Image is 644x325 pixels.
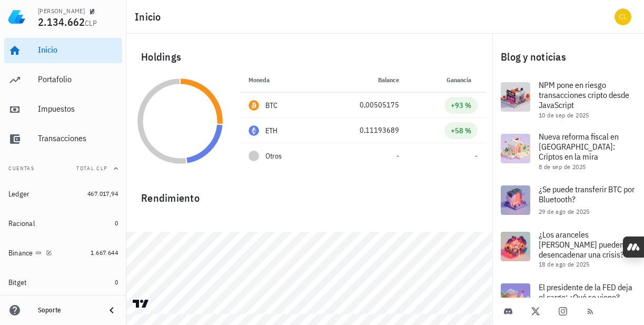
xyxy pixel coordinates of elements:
span: 18 de ago de 2025 [539,260,590,268]
div: Rendimiento [133,181,486,206]
div: Inicio [38,45,118,55]
div: Portafolio [38,74,118,84]
div: [PERSON_NAME] [38,7,85,15]
a: Binance 1.667.644 [4,240,122,265]
div: avatar [615,8,631,25]
a: Racional 0 [4,211,122,236]
a: Charting by TradingView [132,299,150,309]
span: Otros [265,151,282,162]
div: 0,11193689 [327,125,399,136]
a: ¿Se puede transferir BTC por Bluetooth? 29 de ago de 2025 [492,177,644,223]
button: CuentasTotal CLP [4,156,122,181]
span: NPM pone en riesgo transacciones cripto desde JavaScript [539,80,629,110]
th: Balance [319,67,407,93]
span: 1.667.644 [91,249,118,257]
span: 10 de sep de 2025 [539,111,589,119]
div: +58 % [451,125,471,136]
div: Bitget [8,278,27,287]
div: Blog y noticias [492,40,644,74]
span: CLP [85,18,97,28]
div: Transacciones [38,133,118,143]
div: Racional [8,219,35,228]
span: 467.017,94 [87,190,118,198]
span: 2.134.662 [38,15,85,29]
img: LedgiFi [8,8,25,25]
div: BTC [265,100,278,111]
a: Nueva reforma fiscal en [GEOGRAPHIC_DATA]: Criptos en la mira 8 de sep de 2025 [492,125,644,177]
div: Holdings [133,40,486,74]
div: BTC-icon [249,100,259,111]
a: NPM pone en riesgo transacciones cripto desde JavaScript 10 de sep de 2025 [492,74,644,125]
span: 8 de sep de 2025 [539,163,586,171]
span: - [475,151,478,161]
a: Impuestos [4,97,122,122]
div: Soporte [38,306,97,314]
span: 0 [115,219,118,227]
span: Total CLP [76,165,107,172]
span: El presidente de la FED deja el cargo: ¿Qué se viene? [539,282,632,302]
span: Nueva reforma fiscal en [GEOGRAPHIC_DATA]: Criptos en la mira [539,131,619,162]
span: 29 de ago de 2025 [539,208,590,215]
a: Portafolio [4,67,122,93]
span: ¿Se puede transferir BTC por Bluetooth? [539,184,635,204]
div: Binance [8,249,33,258]
div: 0,00505175 [327,100,399,111]
div: +93 % [451,100,471,111]
span: Ganancia [447,76,478,84]
div: Impuestos [38,104,118,114]
a: El presidente de la FED deja el cargo: ¿Qué se viene? [492,275,644,321]
a: Bitget 0 [4,270,122,295]
span: - [397,151,399,161]
div: ETH [265,125,278,136]
a: Transacciones [4,126,122,152]
span: ¿Los aranceles [PERSON_NAME] pueden desencadenar una crisis? [539,229,624,260]
a: Ledger 467.017,94 [4,181,122,206]
h1: Inicio [135,8,165,25]
span: 0 [115,278,118,286]
a: Inicio [4,38,122,63]
div: Ledger [8,190,30,199]
th: Moneda [240,67,319,93]
a: ¿Los aranceles [PERSON_NAME] pueden desencadenar una crisis? 18 de ago de 2025 [492,223,644,275]
div: ETH-icon [249,125,259,136]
